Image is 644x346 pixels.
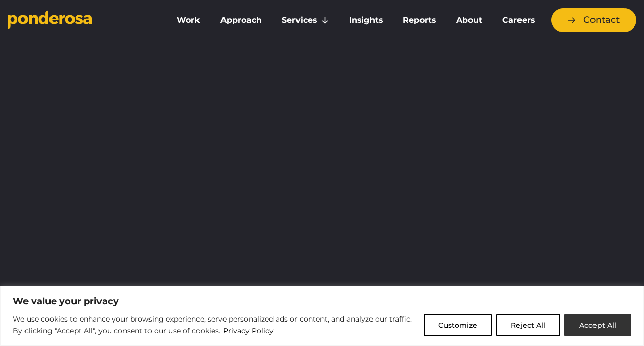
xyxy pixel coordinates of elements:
[222,325,274,337] a: Privacy Policy
[424,314,492,336] button: Customize
[494,10,543,31] a: Careers
[13,313,416,337] p: We use cookies to enhance your browsing experience, serve personalized ads or content, and analyz...
[274,10,337,31] a: Services
[496,314,560,336] button: Reject All
[564,314,631,336] button: Accept All
[448,10,490,31] a: About
[13,295,631,307] p: We value your privacy
[341,10,391,31] a: Insights
[169,10,209,31] a: Work
[212,10,270,31] a: Approach
[551,8,636,32] a: Contact
[8,10,154,31] a: Go to homepage
[395,10,444,31] a: Reports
